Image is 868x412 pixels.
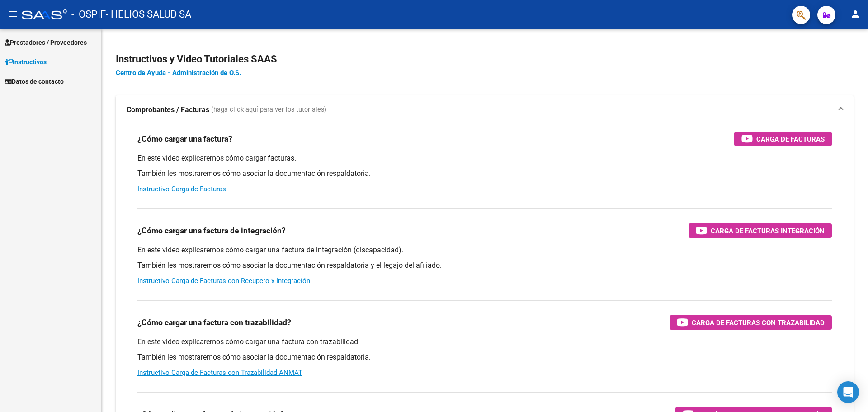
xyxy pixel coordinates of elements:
mat-expansion-panel-header: Comprobantes / Facturas (haga click aquí para ver los tutoriales) [116,95,854,124]
mat-icon: menu [7,9,18,19]
mat-icon: person [850,9,861,19]
span: Datos de contacto [5,76,64,86]
h3: ¿Cómo cargar una factura con trazabilidad? [137,316,291,329]
span: Prestadores / Proveedores [5,38,87,47]
span: - HELIOS SALUD SA [106,5,191,24]
span: - OSPIF [71,5,106,24]
button: Carga de Facturas Integración [689,223,832,238]
a: Instructivo Carga de Facturas con Trazabilidad ANMAT [137,369,302,377]
p: También les mostraremos cómo asociar la documentación respaldatoria y el legajo del afiliado. [137,260,832,270]
p: También les mostraremos cómo asociar la documentación respaldatoria. [137,352,832,362]
h2: Instructivos y Video Tutoriales SAAS [116,51,854,68]
a: Centro de Ayuda - Administración de O.S. [116,69,241,77]
p: En este video explicaremos cómo cargar facturas. [137,153,832,163]
span: Carga de Facturas [756,133,825,145]
h3: ¿Cómo cargar una factura de integración? [137,224,286,237]
strong: Comprobantes / Facturas [127,105,209,115]
h3: ¿Cómo cargar una factura? [137,133,232,145]
p: También les mostraremos cómo asociar la documentación respaldatoria. [137,169,832,179]
span: Carga de Facturas con Trazabilidad [692,317,825,328]
a: Instructivo Carga de Facturas [137,185,226,193]
p: En este video explicaremos cómo cargar una factura de integración (discapacidad). [137,245,832,255]
button: Carga de Facturas [734,132,832,146]
div: Open Intercom Messenger [837,381,859,403]
span: Carga de Facturas Integración [711,225,825,237]
span: (haga click aquí para ver los tutoriales) [211,105,326,115]
p: En este video explicaremos cómo cargar una factura con trazabilidad. [137,337,832,347]
button: Carga de Facturas con Trazabilidad [670,315,832,330]
a: Instructivo Carga de Facturas con Recupero x Integración [137,277,310,285]
span: Instructivos [5,57,47,67]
